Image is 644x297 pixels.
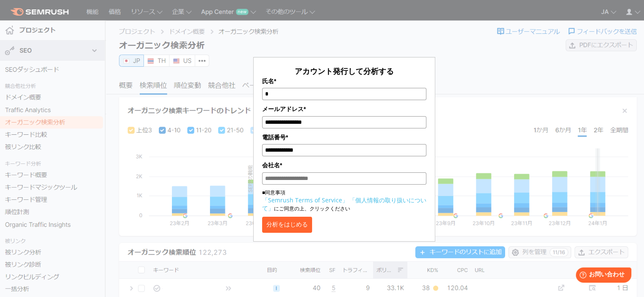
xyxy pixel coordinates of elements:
[262,196,348,204] a: 「Semrush Terms of Service」
[262,217,312,233] button: 分析をはじめる
[262,196,426,212] a: 「個人情報の取り扱いについて」
[262,104,426,114] label: メールアドレス*
[262,189,426,213] p: ■同意事項 にご同意の上、クリックください
[569,264,635,288] iframe: Help widget launcher
[262,133,426,142] label: 電話番号*
[295,66,394,76] span: アカウント発行して分析する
